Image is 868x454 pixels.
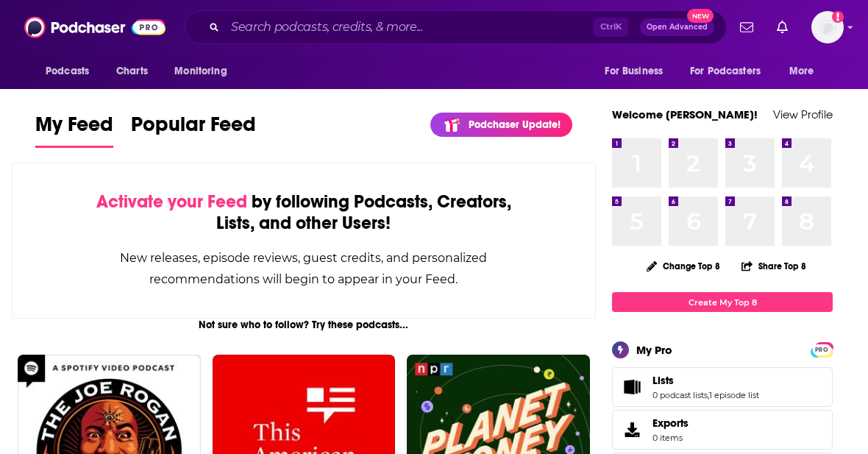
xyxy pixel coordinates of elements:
span: More [789,61,814,82]
img: User Profile [811,11,844,43]
a: Exports [612,410,833,450]
span: New [687,9,714,23]
span: Activate your Feed [96,191,247,213]
button: open menu [164,57,246,85]
a: 1 episode list [709,390,759,400]
span: Exports [617,419,647,440]
div: by following Podcasts, Creators, Lists, and other Users! [86,191,522,234]
img: Podchaser - Follow, Share and Rate Podcasts [24,13,166,41]
span: For Podcasters [690,61,761,82]
button: open menu [779,57,833,85]
a: Show notifications dropdown [734,15,759,40]
span: Exports [652,416,689,430]
a: Lists [652,374,759,387]
a: 0 podcast lists [652,390,708,400]
span: Podcasts [46,61,89,82]
span: Ctrl K [594,18,628,37]
button: Show profile menu [811,11,844,43]
div: Not sure who to follow? Try these podcasts... [12,319,596,331]
span: Logged in as WE_Broadcast [811,11,844,43]
span: PRO [813,344,830,355]
button: open menu [680,57,782,85]
span: , [708,390,709,400]
a: Popular Feed [131,112,256,148]
span: Lists [612,367,833,407]
svg: Add a profile image [832,11,844,23]
a: Charts [107,57,157,85]
div: New releases, episode reviews, guest credits, and personalized recommendations will begin to appe... [86,247,522,290]
button: open menu [594,57,681,85]
input: Search podcasts, credits, & more... [225,15,594,39]
a: View Profile [773,107,833,121]
a: Welcome [PERSON_NAME]! [612,107,758,121]
span: Lists [652,374,674,387]
div: Search podcasts, credits, & more... [185,10,727,44]
button: Change Top 8 [638,257,729,275]
div: My Pro [636,343,672,357]
span: Open Advanced [647,24,708,31]
a: Create My Top 8 [612,292,833,312]
button: open menu [35,57,108,85]
button: Share Top 8 [741,252,807,280]
span: 0 items [652,433,689,443]
span: My Feed [35,112,113,146]
a: PRO [813,344,830,355]
p: Podchaser Update! [469,118,561,131]
button: Open AdvancedNew [640,18,714,36]
span: For Business [605,61,663,82]
span: Charts [116,61,148,82]
span: Monitoring [174,61,227,82]
a: My Feed [35,112,113,148]
a: Lists [617,377,647,397]
a: Show notifications dropdown [771,15,794,40]
span: Popular Feed [131,112,256,146]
